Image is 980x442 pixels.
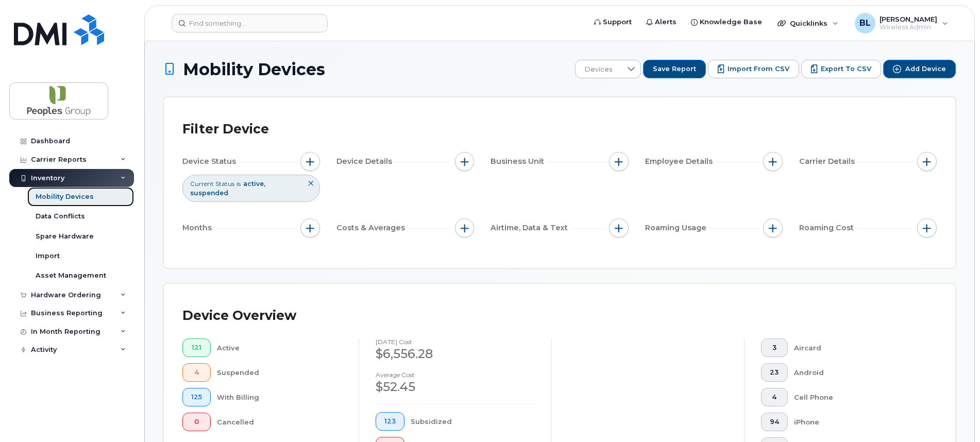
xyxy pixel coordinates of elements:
[376,371,535,378] h4: Average cost
[770,393,779,401] span: 4
[191,368,202,377] span: 4
[645,156,716,167] span: Employee Details
[376,378,535,396] div: $52.45
[905,64,946,74] span: Add Device
[576,60,621,79] span: Devices
[376,412,404,431] button: 123
[182,223,215,233] span: Months
[243,180,265,188] span: active
[761,388,788,406] button: 4
[182,363,211,382] button: 4
[182,388,211,406] button: 125
[770,344,779,352] span: 3
[653,64,696,74] span: Save Report
[794,363,921,382] div: Android
[799,156,858,167] span: Carrier Details
[411,412,535,431] div: Subsidized
[770,368,779,377] span: 23
[491,223,571,233] span: Airtime, Data & Text
[190,189,228,197] span: suspended
[191,344,202,352] span: 121
[376,345,535,363] div: $6,556.28
[761,338,788,357] button: 3
[217,413,343,431] div: Cancelled
[182,156,239,167] span: Device Status
[336,156,395,167] span: Device Details
[182,302,296,329] div: Device Overview
[799,223,857,233] span: Roaming Cost
[191,418,202,426] span: 0
[217,388,343,406] div: With Billing
[217,338,343,357] div: Active
[643,60,706,78] button: Save Report
[190,179,234,188] span: Current Status
[183,60,325,78] span: Mobility Devices
[182,413,211,431] button: 0
[182,116,269,143] div: Filter Device
[794,388,921,406] div: Cell Phone
[191,393,202,401] span: 125
[728,64,789,74] span: Import from CSV
[794,413,921,431] div: iPhone
[708,60,799,78] button: Import from CSV
[491,156,547,167] span: Business Unit
[770,418,779,426] span: 94
[883,60,956,78] button: Add Device
[217,363,343,382] div: Suspended
[645,223,709,233] span: Roaming Usage
[236,179,241,188] span: is
[801,60,881,78] button: Export to CSV
[376,338,535,345] h4: [DATE] cost
[761,413,788,431] button: 94
[821,64,871,74] span: Export to CSV
[182,338,211,357] button: 121
[794,338,921,357] div: Aircard
[761,363,788,382] button: 23
[384,417,396,426] span: 123
[336,223,408,233] span: Costs & Averages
